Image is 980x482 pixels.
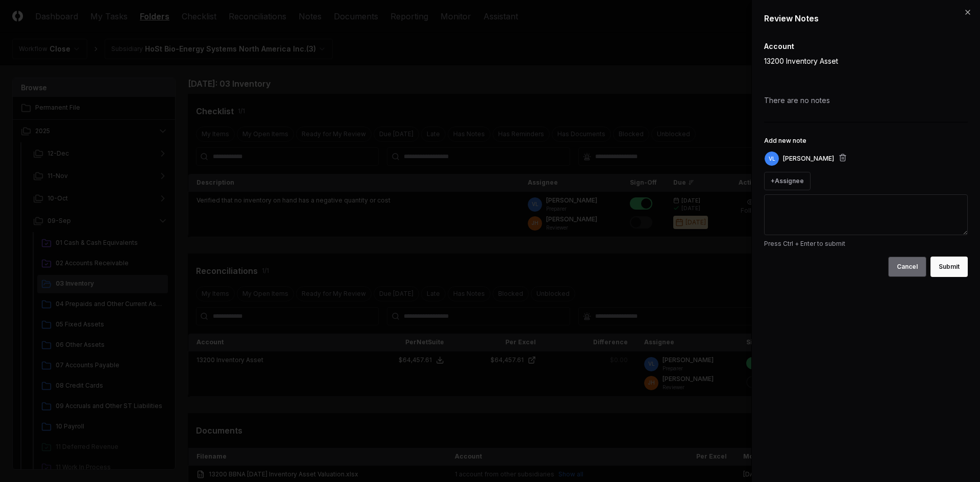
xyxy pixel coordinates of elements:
[888,257,926,277] button: Cancel
[764,87,968,114] div: There are no notes
[769,155,775,163] span: VL
[764,12,968,24] div: Review Notes
[764,172,811,190] button: +Assignee
[764,56,933,66] p: 13200 Inventory Asset
[764,41,968,52] div: Account
[764,239,968,248] p: Press Ctrl + Enter to submit
[783,154,834,163] p: [PERSON_NAME]
[930,257,968,277] button: Submit
[764,137,806,144] label: Add new note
